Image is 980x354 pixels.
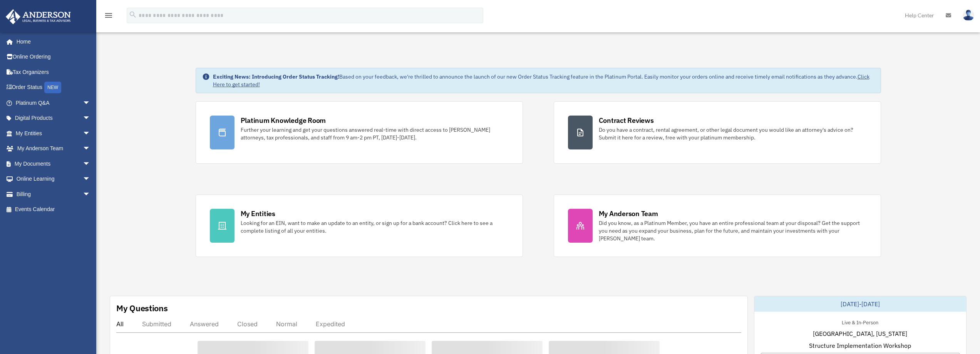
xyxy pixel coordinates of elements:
span: [GEOGRAPHIC_DATA], [US_STATE] [813,329,907,338]
a: Billingarrow_drop_down [5,186,102,202]
span: arrow_drop_down [83,126,98,141]
div: Did you know, as a Platinum Member, you have an entire professional team at your disposal? Get th... [599,219,867,242]
span: arrow_drop_down [83,95,98,111]
a: Home [5,34,98,49]
a: Online Ordering [5,49,102,65]
img: Anderson Advisors Platinum Portal [3,9,73,24]
div: Further your learning and get your questions answered real-time with direct access to [PERSON_NAM... [241,126,509,141]
a: My Anderson Teamarrow_drop_down [5,141,102,156]
a: My Anderson Team Did you know, as a Platinum Member, you have an entire professional team at your... [554,195,881,257]
div: My Questions [116,302,168,314]
div: All [116,320,124,328]
div: NEW [44,82,61,93]
div: Normal [276,320,297,328]
span: Structure Implementation Workshop [809,341,911,350]
a: My Documentsarrow_drop_down [5,156,102,171]
a: Order StatusNEW [5,80,102,96]
img: User Pic [963,10,974,21]
span: arrow_drop_down [83,171,98,187]
span: arrow_drop_down [83,156,98,172]
div: Expedited [316,320,345,328]
div: Closed [237,320,258,328]
div: Contract Reviews [599,116,654,125]
a: My Entitiesarrow_drop_down [5,126,102,141]
i: menu [104,11,113,20]
i: search [129,10,137,19]
div: Submitted [142,320,171,328]
div: Answered [190,320,219,328]
div: [DATE]-[DATE] [754,296,966,312]
a: My Entities Looking for an EIN, want to make an update to an entity, or sign up for a bank accoun... [196,195,523,257]
a: Platinum Knowledge Room Further your learning and get your questions answered real-time with dire... [196,101,523,164]
a: Click Here to get started! [213,73,869,88]
a: Online Learningarrow_drop_down [5,171,102,187]
div: Live & In-Person [836,318,885,326]
a: Events Calendar [5,202,102,217]
div: My Entities [241,209,275,218]
a: menu [104,13,113,20]
a: Tax Organizers [5,64,102,80]
span: arrow_drop_down [83,111,98,126]
a: Platinum Q&Aarrow_drop_down [5,95,102,111]
span: arrow_drop_down [83,141,98,157]
strong: Exciting News: Introducing Order Status Tracking! [213,73,339,80]
span: arrow_drop_down [83,186,98,202]
div: Based on your feedback, we're thrilled to announce the launch of our new Order Status Tracking fe... [213,73,874,88]
div: Looking for an EIN, want to make an update to an entity, or sign up for a bank account? Click her... [241,219,509,235]
div: Platinum Knowledge Room [241,116,326,125]
div: My Anderson Team [599,209,658,218]
a: Contract Reviews Do you have a contract, rental agreement, or other legal document you would like... [554,101,881,164]
div: Do you have a contract, rental agreement, or other legal document you would like an attorney's ad... [599,126,867,141]
a: Digital Productsarrow_drop_down [5,111,102,126]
